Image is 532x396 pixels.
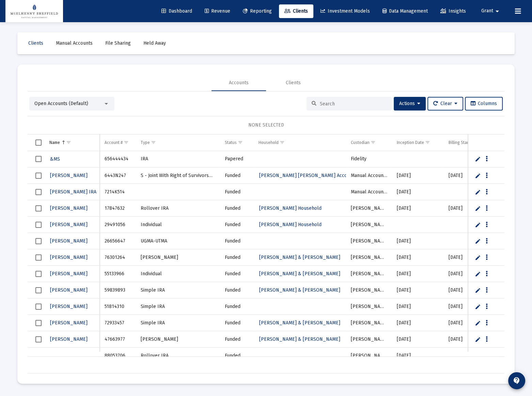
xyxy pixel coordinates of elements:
[225,320,249,326] div: Funded
[259,334,341,344] a: [PERSON_NAME] & [PERSON_NAME]
[371,140,376,145] span: Show filter options for column 'Custodian'
[259,140,279,145] div: Household
[225,205,249,212] div: Funded
[475,320,481,326] a: Edit
[136,249,220,266] td: [PERSON_NAME]
[100,282,136,298] td: 59839893
[35,205,42,211] div: Select row
[35,304,42,310] div: Select row
[136,298,220,315] td: Simple IRA
[136,134,220,151] td: Column Type
[49,318,88,328] a: [PERSON_NAME]
[225,238,249,245] div: Funded
[49,334,88,344] a: [PERSON_NAME]
[346,184,392,200] td: Manual Accounts
[475,254,481,261] a: Edit
[225,336,249,343] div: Funded
[427,97,463,111] button: Clear
[259,205,322,211] span: [PERSON_NAME] Household
[100,233,136,249] td: 26656647
[136,233,220,249] td: UGMA-UTMA
[320,8,370,14] span: Investment Models
[100,151,136,167] td: 656444434
[100,134,136,151] td: Column Account #
[136,217,220,233] td: Individual
[475,287,481,293] a: Edit
[493,4,501,18] mat-icon: arrow_drop_down
[392,233,444,249] td: [DATE]
[392,298,444,315] td: [DATE]
[100,249,136,266] td: 76301264
[49,220,88,230] a: [PERSON_NAME]
[105,40,131,46] span: File Sharing
[50,222,88,228] span: [PERSON_NAME]
[49,203,88,213] a: [PERSON_NAME]
[444,298,500,315] td: [DATE]
[346,348,392,364] td: [PERSON_NAME]
[49,154,61,164] a: &MS
[50,287,88,293] span: [PERSON_NAME]
[220,134,254,151] td: Column Status
[259,171,382,180] a: [PERSON_NAME] [PERSON_NAME] Accounts Household
[346,167,392,184] td: Manual Accounts
[136,282,220,298] td: Simple IRA
[346,331,392,348] td: [PERSON_NAME]
[377,4,433,18] a: Data Management
[259,287,340,293] span: [PERSON_NAME] & [PERSON_NAME]
[259,173,381,178] span: [PERSON_NAME] [PERSON_NAME] Accounts Household
[392,266,444,282] td: [DATE]
[444,249,500,266] td: [DATE]
[315,4,375,18] a: Investment Models
[392,167,444,184] td: [DATE]
[286,79,301,86] div: Clients
[100,36,136,50] a: File Sharing
[225,172,249,179] div: Funded
[475,156,481,162] a: Edit
[49,187,97,197] a: [PERSON_NAME] IRA
[346,315,392,331] td: [PERSON_NAME]
[100,298,136,315] td: 51814310
[346,233,392,249] td: [PERSON_NAME]
[50,320,88,326] span: [PERSON_NAME]
[49,269,88,279] a: [PERSON_NAME]
[35,254,42,261] div: Select row
[50,36,98,50] a: Manual Accounts
[259,269,341,279] a: [PERSON_NAME] & [PERSON_NAME]
[475,173,481,179] a: Edit
[225,156,249,162] div: Papered
[66,140,71,145] span: Show filter options for column 'Name'
[136,266,220,282] td: Individual
[35,173,42,179] div: Select row
[35,238,42,244] div: Select row
[136,331,220,348] td: [PERSON_NAME]
[444,331,500,348] td: [DATE]
[394,97,426,111] button: Actions
[136,151,220,167] td: IRA
[100,184,136,200] td: 7214K514
[50,336,88,342] span: [PERSON_NAME]
[392,184,444,200] td: [DATE]
[28,134,504,373] div: Data grid
[156,4,198,18] a: Dashboard
[50,173,88,178] span: [PERSON_NAME]
[225,189,249,195] div: Funded
[346,282,392,298] td: [PERSON_NAME]
[143,40,166,46] span: Held Away
[35,189,42,195] div: Select row
[136,315,220,331] td: Simple IRA
[284,8,308,14] span: Clients
[425,140,430,145] span: Show filter options for column 'Inception Date'
[50,156,60,162] span: &MS
[50,205,88,211] span: [PERSON_NAME]
[444,200,500,217] td: [DATE]
[136,200,220,217] td: Rollover IRA
[49,236,88,246] a: [PERSON_NAME]
[280,140,285,145] span: Show filter options for column 'Household'
[35,140,42,146] div: Select all
[346,249,392,266] td: [PERSON_NAME]
[225,352,249,359] div: Funded
[346,298,392,315] td: [PERSON_NAME]
[259,222,322,228] span: [PERSON_NAME] Household
[346,217,392,233] td: [PERSON_NAME]
[35,222,42,228] div: Select row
